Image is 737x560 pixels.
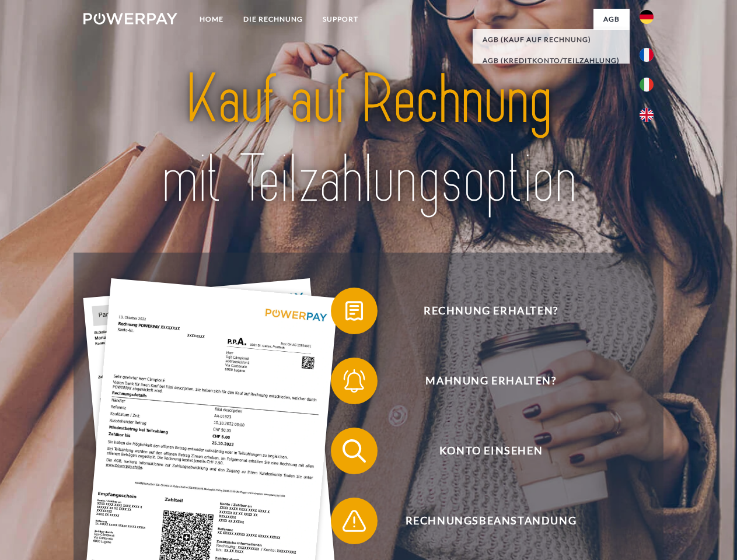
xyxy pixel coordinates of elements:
[83,13,177,24] img: logo-powerpay-white.svg
[640,48,654,62] img: fr
[348,498,634,544] span: Rechnungsbeanstandung
[640,78,654,92] img: it
[473,29,630,50] a: AGB (Kauf auf Rechnung)
[313,9,368,30] a: SUPPORT
[331,428,634,474] button: Konto einsehen
[111,56,626,223] img: title-powerpay_de.svg
[348,428,634,474] span: Konto einsehen
[331,288,634,334] button: Rechnung erhalten?
[348,358,634,404] span: Mahnung erhalten?
[331,358,634,404] button: Mahnung erhalten?
[233,9,313,30] a: DIE RECHNUNG
[473,50,630,71] a: AGB (Kreditkonto/Teilzahlung)
[340,366,369,395] img: qb_bell.svg
[340,436,369,466] img: qb_search.svg
[593,9,630,30] a: agb
[190,9,233,30] a: Home
[348,288,634,334] span: Rechnung erhalten?
[640,10,654,24] img: de
[640,108,654,122] img: en
[331,498,634,544] button: Rechnungsbeanstandung
[340,506,369,535] img: qb_warning.svg
[340,296,369,325] img: qb_bill.svg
